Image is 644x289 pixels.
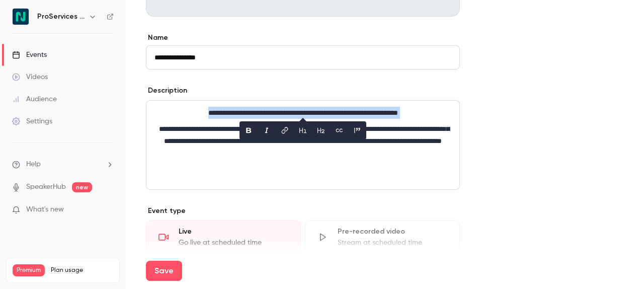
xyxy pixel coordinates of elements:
[146,101,459,189] div: editor
[102,205,114,214] iframe: Noticeable Trigger
[72,182,92,192] span: new
[146,86,187,96] label: Description
[277,122,293,138] button: link
[12,116,52,126] div: Settings
[12,159,114,170] li: help-dropdown-opener
[146,100,460,190] section: description
[179,238,288,248] div: Go live at scheduled time
[51,266,113,274] span: Plan usage
[37,12,85,22] h6: ProServices Day 2025
[338,238,447,248] div: Stream at scheduled time
[26,182,66,192] a: SpeakerHub
[146,33,460,43] label: Name
[13,264,45,276] span: Premium
[12,72,48,82] div: Videos
[146,261,182,281] button: Save
[12,50,47,60] div: Events
[338,227,447,237] div: Pre-recorded video
[26,204,64,215] span: What's new
[349,122,365,138] button: blockquote
[13,9,29,25] img: ProServices Day 2025
[12,94,57,104] div: Audience
[259,122,275,138] button: italic
[240,122,257,138] button: bold
[179,227,288,237] div: Live
[146,206,460,216] p: Event type
[305,220,460,254] div: Pre-recorded videoStream at scheduled time
[26,159,41,170] span: Help
[146,220,301,254] div: LiveGo live at scheduled time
